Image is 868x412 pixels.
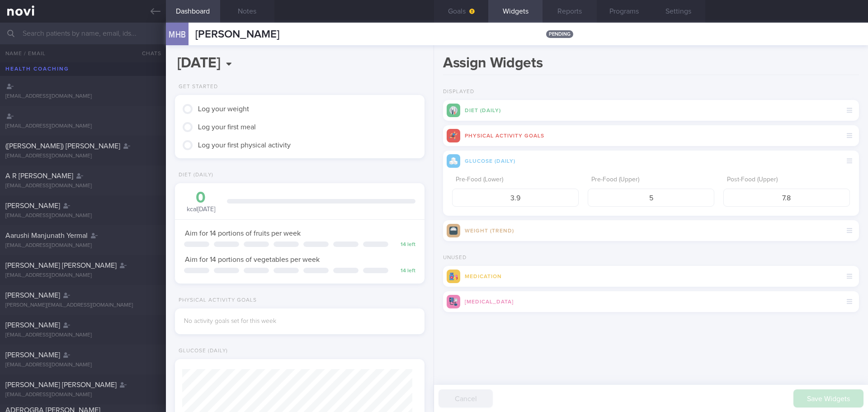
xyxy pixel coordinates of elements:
[5,142,120,150] span: ([PERSON_NAME]) [PERSON_NAME]
[5,332,160,339] div: [EMAIL_ADDRESS][DOMAIN_NAME]
[184,190,218,214] div: kcal [DATE]
[5,183,160,189] div: [EMAIL_ADDRESS][DOMAIN_NAME]
[5,292,60,299] span: [PERSON_NAME]
[588,189,714,207] input: 6.0
[5,172,73,180] span: A R [PERSON_NAME]
[452,189,579,207] input: 4.0
[195,29,279,40] span: [PERSON_NAME]
[5,272,160,279] div: [EMAIL_ADDRESS][DOMAIN_NAME]
[456,176,575,184] label: Pre-Food (Lower)
[175,297,257,304] div: Physical Activity Goals
[5,202,60,209] span: [PERSON_NAME]
[175,172,213,179] div: Diet (Daily)
[184,190,218,206] div: 0
[164,17,191,52] div: MHB
[175,84,218,90] div: Get Started
[443,220,859,241] div: Weight (Trend)
[5,262,117,269] span: [PERSON_NAME] [PERSON_NAME]
[723,189,850,207] input: 9.0
[5,242,160,249] div: [EMAIL_ADDRESS][DOMAIN_NAME]
[175,348,228,355] div: Glucose (Daily)
[443,100,859,121] div: Diet (Daily)
[546,30,573,38] span: pending
[185,230,301,237] span: Aim for 14 portions of fruits per week
[443,266,859,287] div: Medication
[443,291,859,312] div: [MEDICAL_DATA]
[5,153,160,160] div: [EMAIL_ADDRESS][DOMAIN_NAME]
[443,151,859,171] div: Glucose (Daily)
[5,302,160,309] div: [PERSON_NAME][EMAIL_ADDRESS][DOMAIN_NAME]
[130,44,166,62] button: Chats
[591,176,711,184] label: Pre-Food (Upper)
[5,322,60,329] span: [PERSON_NAME]
[5,392,160,398] div: [EMAIL_ADDRESS][DOMAIN_NAME]
[5,123,160,130] div: [EMAIL_ADDRESS][DOMAIN_NAME]
[727,176,846,184] label: Post-Food (Upper)
[5,362,160,369] div: [EMAIL_ADDRESS][DOMAIN_NAME]
[5,351,60,359] span: [PERSON_NAME]
[185,256,320,263] span: Aim for 14 portions of vegetables per week
[443,89,859,95] h2: Displayed
[393,268,415,275] div: 14 left
[443,125,859,146] div: Physical Activity Goals
[184,317,415,326] div: No activity goals set for this week
[5,381,117,388] span: [PERSON_NAME] [PERSON_NAME]
[443,255,859,261] h2: Unused
[5,93,160,100] div: [EMAIL_ADDRESS][DOMAIN_NAME]
[5,232,88,239] span: Aarushi Manjunath Yermal
[5,213,160,219] div: [EMAIL_ADDRESS][DOMAIN_NAME]
[443,54,859,75] h1: Assign Widgets
[393,242,415,248] div: 14 left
